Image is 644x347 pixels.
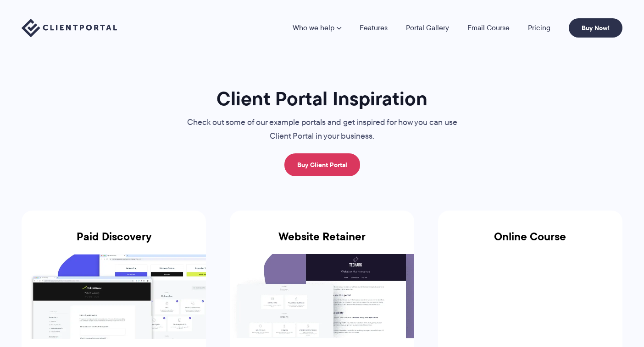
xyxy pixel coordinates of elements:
p: Check out some of our example portals and get inspired for how you can use Client Portal in your ... [168,116,476,143]
a: Pricing [528,24,550,32]
h3: Paid Discovery [22,230,206,254]
a: Buy Client Portal [284,153,360,176]
h1: Client Portal Inspiration [168,87,476,111]
a: Email Course [467,24,510,32]
h3: Website Retainer [230,230,414,254]
h3: Online Course [438,230,622,254]
a: Buy Now! [569,18,622,38]
a: Features [360,24,388,32]
a: Who we help [293,24,341,32]
a: Portal Gallery [406,24,449,32]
